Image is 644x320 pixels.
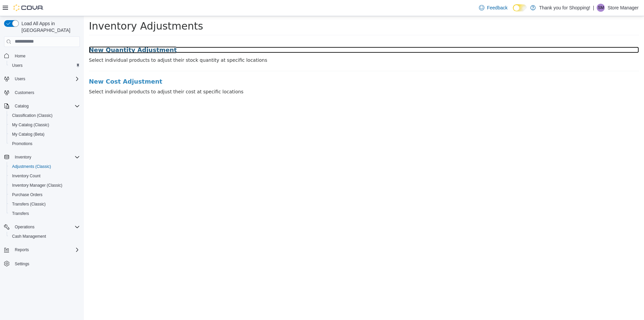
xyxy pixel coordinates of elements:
[12,75,28,83] button: Users
[12,201,46,207] span: Transfers (Classic)
[1,259,83,268] button: Settings
[12,223,37,231] button: Operations
[1,74,83,84] button: Users
[12,223,80,231] span: Operations
[607,4,639,12] p: Store Manager
[12,246,32,254] button: Reports
[12,141,33,146] span: Promotions
[7,232,83,241] button: Cash Management
[15,76,25,82] span: Users
[1,245,83,255] button: Reports
[487,4,507,11] span: Feedback
[1,101,83,111] button: Catalog
[9,121,80,129] span: My Catalog (Classic)
[9,61,25,70] a: Users
[12,192,43,197] span: Purchase Orders
[1,222,83,232] button: Operations
[9,130,80,138] span: My Catalog (Beta)
[1,152,83,162] button: Inventory
[13,4,44,11] img: Cova
[9,163,54,171] a: Adjustments (Classic)
[1,88,83,97] button: Customers
[7,120,83,130] button: My Catalog (Classic)
[5,4,119,16] span: Inventory Adjustments
[12,259,80,268] span: Settings
[9,172,43,180] a: Inventory Count
[598,4,604,12] span: SM
[9,200,80,208] span: Transfers (Classic)
[9,121,52,129] a: My Catalog (Classic)
[9,232,80,240] span: Cash Management
[5,72,555,79] p: Select individual products to adjust their cost at specific locations
[15,53,25,59] span: Home
[15,90,34,95] span: Customers
[7,162,83,171] button: Adjustments (Classic)
[15,247,29,253] span: Reports
[12,75,80,83] span: Users
[7,111,83,120] button: Classification (Classic)
[7,130,83,139] button: My Catalog (Beta)
[7,171,83,181] button: Inventory Count
[12,153,80,161] span: Inventory
[7,181,83,190] button: Inventory Manager (Classic)
[12,102,80,110] span: Catalog
[9,172,80,180] span: Inventory Count
[12,260,32,268] a: Settings
[4,48,80,286] nav: Complex example
[1,51,83,61] button: Home
[12,173,41,179] span: Inventory Count
[12,164,51,169] span: Adjustments (Classic)
[12,89,37,97] a: Customers
[12,88,80,97] span: Customers
[9,61,80,70] span: Users
[15,261,29,267] span: Settings
[9,200,48,208] a: Transfers (Classic)
[593,4,594,12] p: |
[12,63,22,68] span: Users
[12,211,29,216] span: Transfers
[9,210,32,218] a: Transfers
[5,62,555,69] a: New Cost Adjustment
[5,31,555,37] a: New Quantity Adjustment
[9,191,45,199] a: Purchase Orders
[9,191,80,199] span: Purchase Orders
[513,4,527,11] input: Dark Mode
[9,210,80,218] span: Transfers
[15,154,31,160] span: Inventory
[7,190,83,199] button: Purchase Orders
[5,41,555,48] p: Select individual products to adjust their stock quantity at specific locations
[15,103,29,109] span: Catalog
[9,232,49,240] a: Cash Management
[9,163,80,171] span: Adjustments (Classic)
[15,224,35,230] span: Operations
[9,181,80,189] span: Inventory Manager (Classic)
[597,4,605,12] div: Store Manager
[7,199,83,209] button: Transfers (Classic)
[9,140,35,148] a: Promotions
[12,183,62,188] span: Inventory Manager (Classic)
[7,61,83,70] button: Users
[9,181,65,189] a: Inventory Manager (Classic)
[9,111,55,120] a: Classification (Classic)
[12,102,31,110] button: Catalog
[19,20,80,34] span: Load All Apps in [GEOGRAPHIC_DATA]
[7,139,83,148] button: Promotions
[539,4,590,12] p: Thank you for Shopping!
[12,122,49,128] span: My Catalog (Classic)
[12,52,28,60] a: Home
[7,209,83,218] button: Transfers
[12,246,80,254] span: Reports
[12,153,34,161] button: Inventory
[9,140,80,148] span: Promotions
[12,52,80,60] span: Home
[9,111,80,120] span: Classification (Classic)
[9,130,47,138] a: My Catalog (Beta)
[12,113,53,118] span: Classification (Classic)
[12,132,45,137] span: My Catalog (Beta)
[12,234,46,239] span: Cash Management
[476,1,510,14] a: Feedback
